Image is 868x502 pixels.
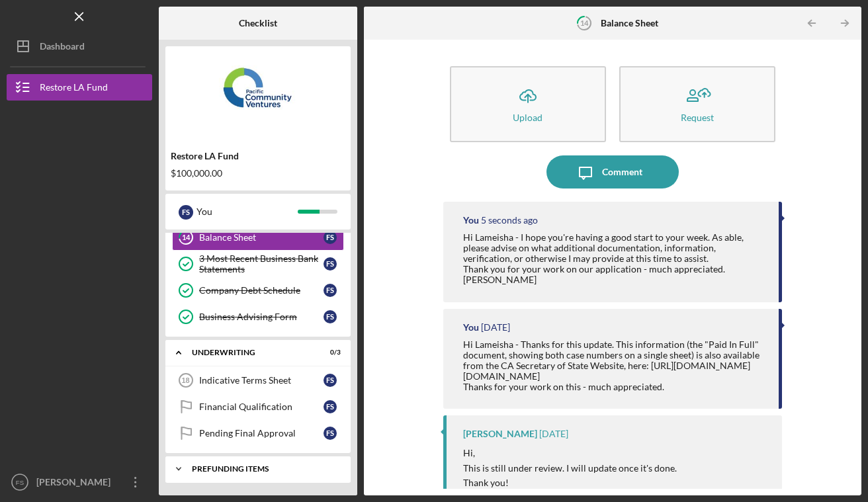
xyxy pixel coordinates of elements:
[463,429,537,439] div: [PERSON_NAME]
[324,400,337,413] div: F S
[463,339,765,392] div: Hi Lameisha - Thanks for this update. This information (the "Paid In Full" document, showing both...
[199,285,324,296] div: Company Debt Schedule
[681,112,714,122] div: Request
[324,374,337,387] div: F S
[481,215,538,226] time: 2025-10-13 16:36
[619,66,775,142] button: Request
[513,112,542,122] div: Upload
[463,461,677,476] p: This is still under review. I will update once it's done.
[317,349,341,356] div: 0 / 3
[199,232,324,243] div: Balance Sheet
[324,257,337,271] div: F S
[171,151,345,161] div: Restore LA Fund
[16,479,24,486] text: FS
[172,420,344,446] a: Pending Final ApprovalFS
[546,155,679,188] button: Comment
[172,277,344,304] a: Company Debt ScheduleFS
[324,310,337,323] div: F S
[199,312,324,322] div: Business Advising Form
[33,469,119,499] div: [PERSON_NAME]
[580,19,588,27] tspan: 14
[463,215,479,226] div: You
[539,429,568,439] time: 2025-10-08 18:07
[192,465,334,473] div: Prefunding Items
[172,224,344,251] a: 14Balance SheetFS
[40,74,108,104] div: Restore LA Fund
[602,155,642,188] div: Comment
[199,253,324,274] div: 3 Most Recent Business Bank Statements
[199,375,324,386] div: Indicative Terms Sheet
[192,349,308,356] div: Underwriting
[199,401,324,412] div: Financial Qualification
[7,33,152,60] button: Dashboard
[172,251,344,277] a: 3 Most Recent Business Bank StatementsFS
[179,205,193,220] div: F S
[182,233,191,242] tspan: 14
[181,376,189,384] tspan: 18
[601,18,658,28] b: Balance Sheet
[463,446,677,460] p: Hi,
[463,232,765,285] div: Hi Lameisha - I hope you're having a good start to your week. As able, please advise on what addi...
[172,304,344,330] a: Business Advising FormFS
[196,200,298,223] div: You
[324,231,337,244] div: F S
[171,168,345,179] div: $100,000.00
[324,427,337,440] div: F S
[7,469,152,495] button: FS[PERSON_NAME]
[463,476,677,490] p: Thank you!
[172,394,344,420] a: Financial QualificationFS
[40,33,85,63] div: Dashboard
[324,284,337,297] div: F S
[7,74,152,101] button: Restore LA Fund
[239,18,277,28] b: Checklist
[172,367,344,394] a: 18Indicative Terms SheetFS
[199,428,324,439] div: Pending Final Approval
[450,66,606,142] button: Upload
[463,322,479,333] div: You
[165,53,351,132] img: Product logo
[481,322,510,333] time: 2025-10-08 18:11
